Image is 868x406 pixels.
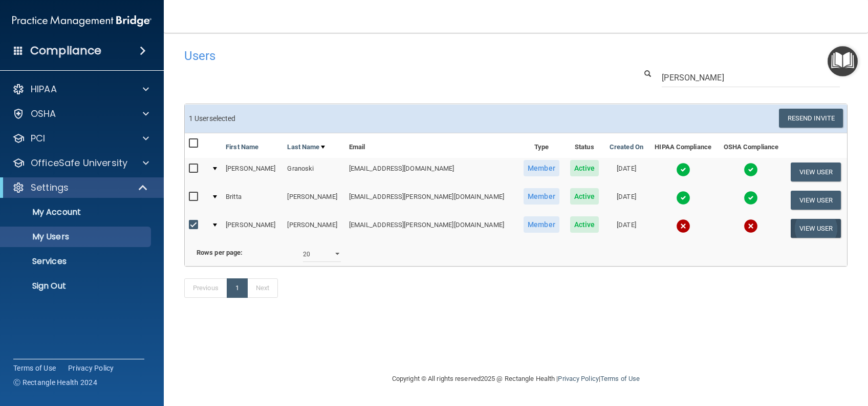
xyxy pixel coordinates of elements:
[791,191,841,210] button: View User
[610,141,643,153] a: Created On
[184,49,565,63] h4: Users
[222,214,283,242] td: [PERSON_NAME]
[648,133,717,158] th: HIPAA Compliance
[7,256,146,267] p: Services
[222,158,283,186] td: [PERSON_NAME]
[791,219,841,238] button: View User
[12,11,151,31] img: PMB logo
[226,141,258,153] a: First Name
[524,188,559,205] span: Member
[222,186,283,214] td: Britta
[30,44,101,58] h4: Compliance
[12,132,149,145] a: PCI
[345,186,518,214] td: [EMAIL_ADDRESS][PERSON_NAME][DOMAIN_NAME]
[345,214,518,242] td: [EMAIL_ADDRESS][PERSON_NAME][DOMAIN_NAME]
[570,160,599,176] span: Active
[31,181,69,194] p: Settings
[12,181,148,194] a: Settings
[283,158,344,186] td: Granoski
[13,377,97,388] span: Ⓒ Rectangle Health 2024
[828,46,858,76] button: Open Resource Center
[227,278,248,298] a: 1
[518,133,565,158] th: Type
[189,115,508,123] h6: 1 User selected
[676,219,690,233] img: cross.ca9f0e7f.svg
[676,163,690,177] img: tick.e7d51cea.svg
[31,132,45,145] p: PCI
[68,363,114,373] a: Privacy Policy
[600,375,640,382] a: Terms of Use
[524,216,559,233] span: Member
[247,278,278,298] a: Next
[604,158,648,186] td: [DATE]
[744,163,758,177] img: tick.e7d51cea.svg
[197,249,243,256] b: Rows per page:
[12,157,149,169] a: OfficeSafe University
[744,219,758,233] img: cross.ca9f0e7f.svg
[31,157,127,169] p: OfficeSafe University
[662,68,840,87] input: Search
[184,278,227,298] a: Previous
[345,133,518,158] th: Email
[12,108,149,120] a: OSHA
[604,214,648,242] td: [DATE]
[604,186,648,214] td: [DATE]
[7,232,146,242] p: My Users
[718,133,785,158] th: OSHA Compliance
[676,191,690,205] img: tick.e7d51cea.svg
[12,83,149,95] a: HIPAA
[13,363,56,373] a: Terms of Use
[7,207,146,217] p: My Account
[31,83,57,95] p: HIPAA
[779,109,843,128] button: Resend Invite
[31,108,56,120] p: OSHA
[345,158,518,186] td: [EMAIL_ADDRESS][DOMAIN_NAME]
[570,216,599,233] span: Active
[287,141,325,153] a: Last Name
[565,133,604,158] th: Status
[283,186,344,214] td: [PERSON_NAME]
[791,163,841,181] button: View User
[7,281,146,291] p: Sign Out
[524,160,559,176] span: Member
[558,375,598,382] a: Privacy Policy
[329,362,703,395] div: Copyright © All rights reserved 2025 @ Rectangle Health | |
[570,188,599,205] span: Active
[283,214,344,242] td: [PERSON_NAME]
[744,191,758,205] img: tick.e7d51cea.svg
